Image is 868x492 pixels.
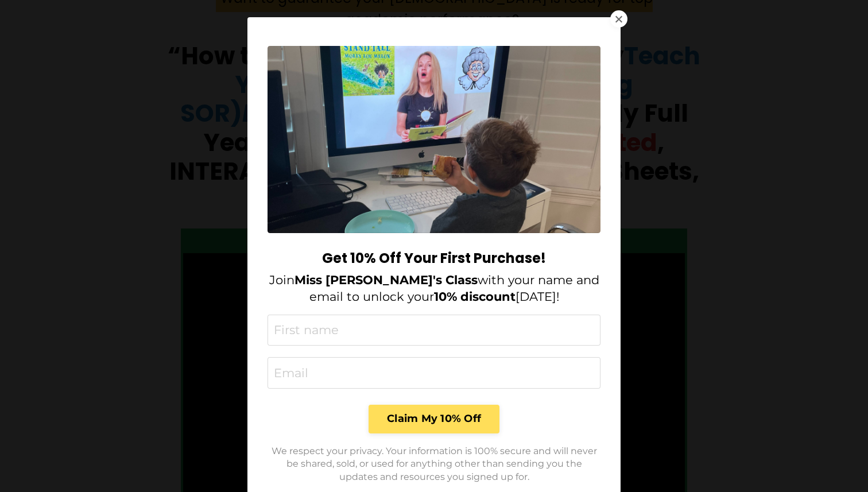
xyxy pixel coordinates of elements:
strong: Miss [PERSON_NAME]'s Class [294,273,478,287]
input: Email [268,357,600,389]
p: We respect your privacy. Your information is 100% secure and will never be shared, sold, or used ... [268,445,600,483]
p: Join with your name and email to unlock your [DATE]! [268,272,600,305]
strong: 10% discount [434,289,516,304]
strong: Get 10% Off Your First Purchase! [322,249,546,268]
button: Claim My 10% Off [369,405,499,433]
input: First name [268,315,600,346]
